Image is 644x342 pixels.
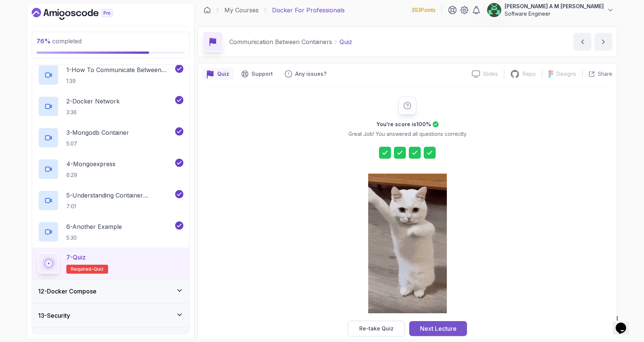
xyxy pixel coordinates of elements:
button: 2-Docker Network3:36 [38,96,183,117]
span: Required- [71,266,94,272]
button: Feedback button [280,68,331,80]
p: [PERSON_NAME] A M [PERSON_NAME] [505,3,604,10]
p: Share [598,70,612,78]
button: user profile image[PERSON_NAME] A M [PERSON_NAME]Software Engineer [487,3,614,18]
p: Designs [556,70,576,78]
span: 76 % [37,37,51,45]
button: 12-Docker Compose [32,279,189,303]
span: completed [37,37,82,45]
p: 5:30 [66,234,122,242]
p: Quiz [340,37,352,46]
p: Any issues? [295,70,326,78]
p: 3:36 [66,109,120,116]
iframe: chat widget [613,312,637,335]
p: 6 - Another Example [66,222,122,231]
button: Share [582,70,612,78]
p: 3 - Mongodb Container [66,128,129,137]
p: 5:07 [66,140,129,147]
img: user profile image [487,3,501,17]
p: 5 - Understanding Container Communication [66,191,174,200]
button: 7-QuizRequired-quiz [38,253,183,274]
p: 6:29 [66,171,116,179]
p: 4 - Mongoexpress [66,159,116,168]
button: 6-Another Example5:30 [38,221,183,242]
button: 4-Mongoexpress6:29 [38,159,183,180]
p: 7 - Quiz [66,253,86,262]
button: Re-take Quiz [348,321,405,336]
h2: You're score is 100 % [376,121,431,128]
p: Quiz [217,70,229,78]
button: Support button [237,68,277,80]
p: Communication Between Containers [229,37,332,46]
p: Software Engineer [505,10,604,18]
div: Re-take Quiz [359,325,394,332]
h3: 12 - Docker Compose [38,287,97,296]
button: 5-Understanding Container Communication7:01 [38,190,183,211]
p: Slides [483,70,498,78]
p: 1:39 [66,77,174,85]
button: quiz button [202,68,234,80]
p: 7:01 [66,203,174,210]
a: My Courses [224,6,259,15]
p: 1 - How To Communicate Between Containers [66,65,174,74]
button: Next Lecture [409,321,467,336]
button: 3-Mongodb Container5:07 [38,127,183,148]
p: Repo [523,70,536,78]
p: 2 - Docker Network [66,97,120,106]
span: quiz [94,266,104,272]
button: next content [594,33,612,51]
button: 13-Security [32,304,189,327]
img: cool-cat [368,174,447,313]
button: 1-How To Communicate Between Containers1:39 [38,65,183,85]
p: Support [252,70,273,78]
p: Docker For Professionals [272,6,345,15]
button: previous content [574,33,591,51]
p: 393 Points [411,6,436,14]
p: Great Job! You answered all questions correctly [348,130,467,138]
a: Dashboard [32,8,130,20]
h3: 13 - Security [38,311,70,320]
a: Dashboard [203,6,211,14]
div: Next Lecture [420,324,457,333]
